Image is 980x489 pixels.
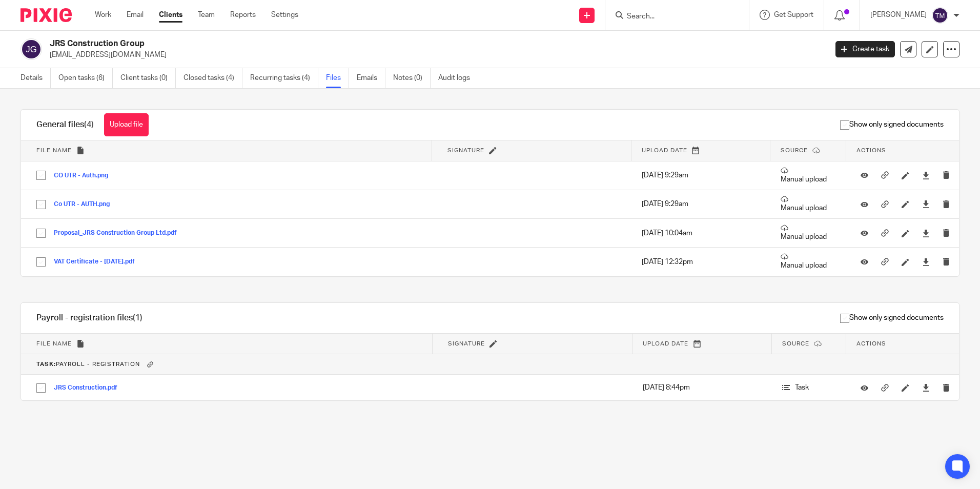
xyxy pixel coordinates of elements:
p: Manual upload [781,167,836,185]
a: Details [21,68,51,88]
a: Download [922,170,930,180]
span: Upload date [643,341,688,347]
p: [DATE] 12:32pm [642,257,761,267]
p: [EMAIL_ADDRESS][DOMAIN_NAME] [50,50,820,60]
p: Manual upload [781,253,836,271]
a: Recurring tasks (4) [250,68,318,88]
span: Actions [856,148,886,153]
button: Proposal_JRS Construction Group Ltd.pdf [54,230,185,237]
b: Task: [36,361,56,367]
a: Download [922,382,930,393]
button: CO UTR - Auth.png [54,172,116,179]
input: Select [31,223,51,243]
a: Reports [230,10,256,20]
span: Upload date [642,148,687,153]
input: Select [31,378,51,398]
span: Get Support [774,11,813,18]
span: Source [781,148,808,153]
a: Download [922,228,930,238]
h2: JRS Construction Group [50,38,666,49]
a: Download [922,257,930,267]
input: Select [31,166,51,185]
span: (1) [133,314,142,322]
a: Open tasks (6) [58,68,113,88]
p: Task [782,382,836,393]
a: Files [326,68,349,88]
a: Work [95,10,111,20]
a: Emails [357,68,385,88]
input: Search [626,12,718,22]
span: File name [36,148,72,153]
span: File name [36,341,72,347]
a: Clients [159,10,182,20]
a: Download [922,199,930,209]
img: svg%3E [21,38,42,60]
span: Payroll - registration [36,361,140,367]
span: Signature [448,341,485,347]
span: (4) [84,120,94,129]
a: Team [198,10,215,20]
button: Co UTR - AUTH.png [54,201,117,208]
span: Show only signed documents [840,119,944,130]
span: Signature [447,148,484,153]
a: Create task [835,41,895,57]
p: [DATE] 9:29am [642,199,761,209]
img: svg%3E [932,7,948,24]
button: VAT Certificate - [DATE].pdf [54,258,142,266]
a: Closed tasks (4) [183,68,242,88]
span: Source [782,341,809,347]
h1: General files [36,119,94,130]
span: Show only signed documents [840,313,944,323]
p: [DATE] 8:44pm [643,382,762,393]
p: Manual upload [781,224,836,242]
input: Select [31,252,51,272]
h1: Payroll - registration files [36,313,142,323]
input: Select [31,195,51,214]
a: Client tasks (0) [120,68,176,88]
p: [DATE] 10:04am [642,228,761,238]
button: Upload file [104,113,149,136]
span: Actions [856,341,886,347]
p: Manual upload [781,195,836,213]
p: [PERSON_NAME] [870,10,927,20]
a: Settings [271,10,298,20]
a: Audit logs [438,68,478,88]
button: JRS Construction.pdf [54,384,125,392]
p: [DATE] 9:29am [642,170,761,180]
img: Pixie [21,8,72,22]
a: Notes (0) [393,68,431,88]
a: Email [127,10,144,20]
